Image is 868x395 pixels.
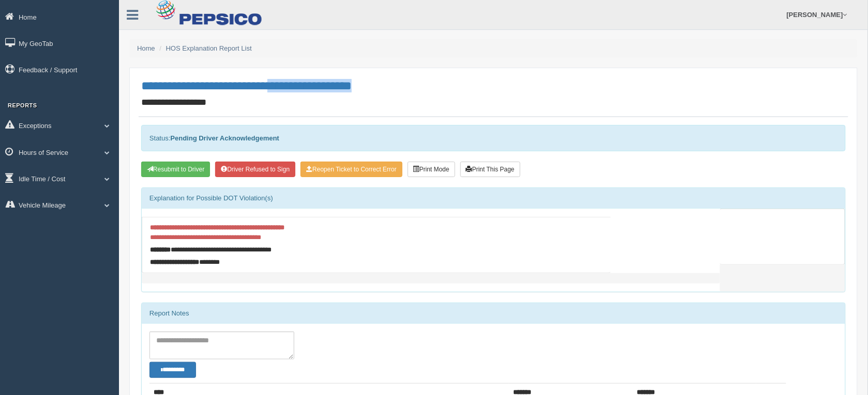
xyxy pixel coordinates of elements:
[215,162,295,177] button: Driver Refused to Sign
[149,362,196,377] button: Change Filter Options
[301,162,402,177] button: Reopen Ticket
[142,303,845,324] div: Report Notes
[166,44,252,52] a: HOS Explanation Report List
[460,162,520,177] button: Print This Page
[141,162,210,177] button: Resubmit To Driver
[408,162,455,177] button: Print Mode
[137,44,155,52] a: Home
[141,125,846,151] div: Status:
[142,188,845,209] div: Explanation for Possible DOT Violation(s)
[170,134,279,142] strong: Pending Driver Acknowledgement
